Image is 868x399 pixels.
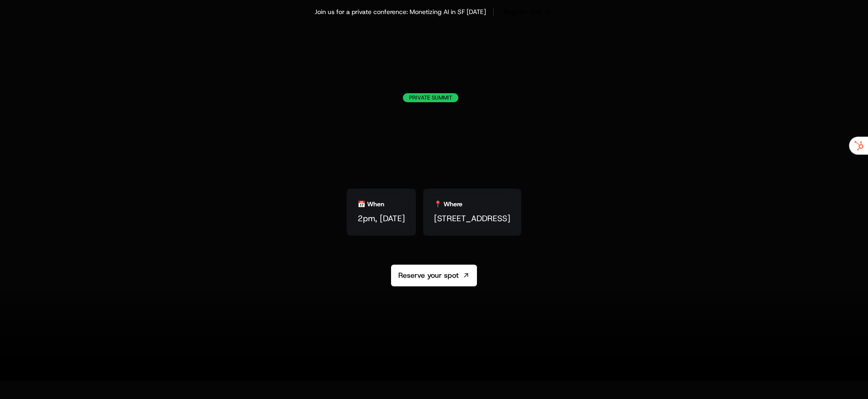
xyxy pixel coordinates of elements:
a: Reserve your spot [391,265,477,286]
a: [object Object] [501,5,554,18]
div: Join us for a private conference: Monetizing AI in SF [DATE] [315,7,486,16]
div: 📅 When [358,199,384,209]
span: Register Now [504,7,542,16]
div: Private Summit [403,93,458,102]
span: [STREET_ADDRESS] [434,212,510,225]
span: 2pm, [DATE] [358,212,405,225]
div: 📍 Where [434,199,462,209]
